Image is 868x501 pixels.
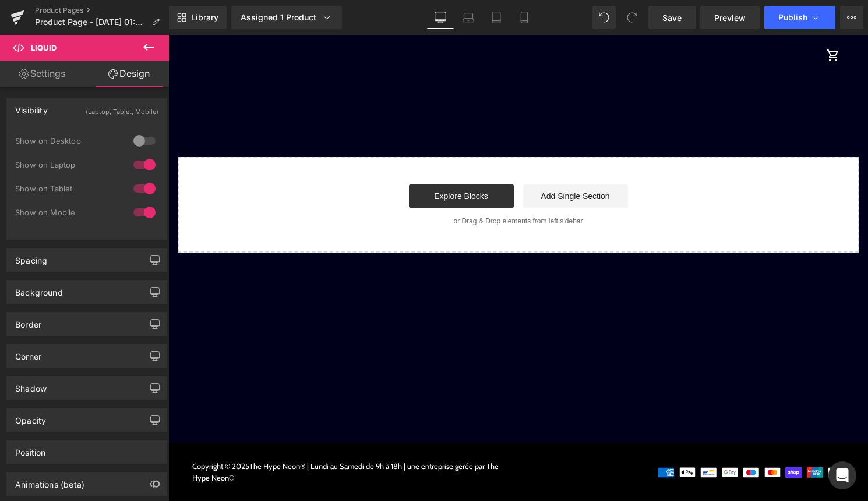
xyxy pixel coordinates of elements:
[35,17,147,27] span: Product Page - [DATE] 01:30:25
[828,461,856,489] div: Open Intercom Messenger
[482,6,510,29] a: Tablet
[426,6,454,29] a: Desktop
[764,6,835,29] button: Publish
[134,67,143,77] img: tab_keywords_by_traffic_grey.svg
[658,13,672,27] span: shopping_cart
[840,6,863,29] button: More
[24,427,330,447] span: | une entreprise gérée par The Hype Neon®
[169,6,227,29] a: New Library
[15,137,120,145] div: Show on Desktop
[15,208,120,216] div: Show on Mobile
[15,377,47,393] div: Shadow
[15,161,120,169] div: Show on Laptop
[241,12,333,23] div: Assigned 1 Product
[510,6,538,29] a: Mobile
[714,12,746,24] span: Preview
[15,409,46,425] div: Opacity
[87,61,171,87] a: Design
[81,427,137,436] a: The Hype Neon®
[28,182,672,190] p: or Drag & Drop elements from left sidebar
[15,473,84,489] div: Animations (beta)
[15,441,45,457] div: Position
[19,19,28,28] img: logo_orange.svg
[31,43,57,52] span: Liquid
[241,150,345,173] a: Explore Blocks
[15,99,48,115] div: Visibility
[15,249,47,265] div: Spacing
[653,9,676,32] a: Panier
[15,345,41,361] div: Corner
[139,427,234,436] span: | Lundi au Samedi de 9h à 18h
[147,69,176,76] div: Mots-clés
[15,184,120,193] div: Show on Tablet
[33,19,57,28] div: v 4.0.25
[592,6,616,29] button: Undo
[48,67,58,77] img: tab_domain_overview_orange.svg
[86,99,158,118] div: (Laptop, Tablet, Mobile)
[30,30,132,40] div: Domaine: [DOMAIN_NAME]
[35,6,169,15] a: Product Pages
[700,6,760,29] a: Preview
[191,12,218,23] span: Library
[620,6,644,29] button: Redo
[662,12,682,24] span: Save
[355,150,460,173] a: Add Single Section
[454,6,482,29] a: Laptop
[61,69,90,76] div: Domaine
[24,427,137,436] span: Copyright © 2025
[15,313,41,329] div: Border
[778,13,807,22] span: Publish
[15,281,63,297] div: Background
[19,30,28,40] img: website_grey.svg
